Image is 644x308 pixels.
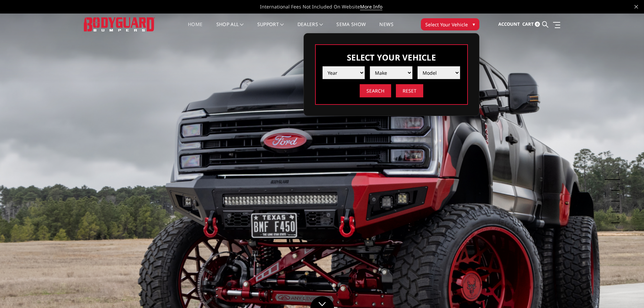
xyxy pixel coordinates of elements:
[522,21,534,27] span: Cart
[360,84,391,97] input: Search
[613,191,620,202] button: 3 of 5
[613,169,620,180] button: 1 of 5
[522,15,540,33] a: Cart 0
[379,22,393,35] a: News
[323,66,365,79] select: Please select the value from list.
[84,17,155,31] img: BODYGUARD BUMPERS
[425,21,468,28] span: Select Your Vehicle
[498,15,520,33] a: Account
[297,22,323,35] a: Dealers
[613,180,620,191] button: 2 of 5
[360,3,382,10] a: More Info
[370,66,412,79] select: Please select the value from list.
[421,18,479,30] button: Select Your Vehicle
[188,22,202,35] a: Home
[396,84,423,97] input: Reset
[216,22,244,35] a: shop all
[498,21,520,27] span: Account
[257,22,284,35] a: Support
[535,22,540,27] span: 0
[613,212,620,223] button: 5 of 5
[473,21,475,28] span: ▾
[310,296,334,308] a: Click to Down
[336,22,366,35] a: SEMA Show
[613,202,620,212] button: 4 of 5
[323,52,460,63] h3: Select Your Vehicle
